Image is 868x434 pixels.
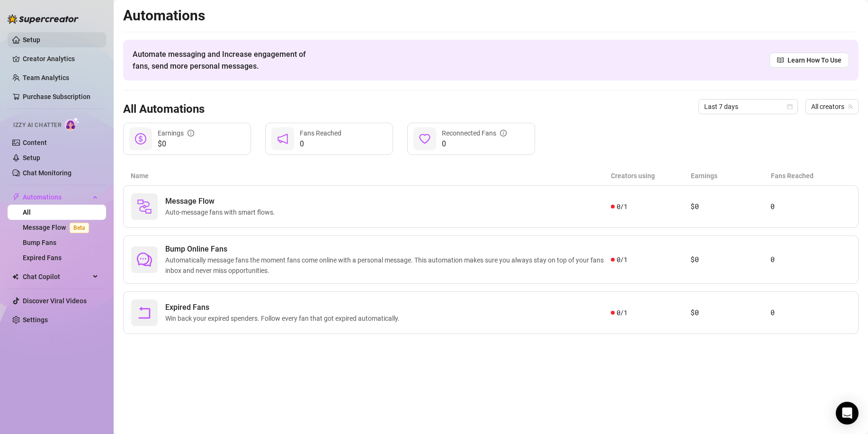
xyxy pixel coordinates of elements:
[770,53,849,68] a: Learn How To Use
[165,313,403,324] span: Win back your expired spenders. Follow every fan that got expired automatically.
[165,244,611,255] span: Bump Online Fans
[23,239,56,246] a: Bump Fans
[23,190,90,205] span: Automations
[419,133,430,145] span: heart
[300,138,341,150] span: 0
[23,36,40,44] a: Setup
[12,273,18,280] img: Chat Copilot
[188,130,194,136] span: info-circle
[65,117,80,131] img: AI Chatter
[23,254,62,262] a: Expired Fans
[770,254,850,265] article: 0
[23,154,40,162] a: Setup
[811,99,853,114] span: All creators
[123,7,859,25] h2: Automations
[23,93,90,100] a: Purchase Subscription
[691,171,771,181] article: Earnings
[165,196,279,207] span: Message Flow
[23,316,48,324] a: Settings
[690,254,770,265] article: $0
[23,51,98,66] a: Creator Analytics
[704,99,792,114] span: Last 7 days
[137,199,152,214] img: svg%3e
[770,307,850,318] article: 0
[690,307,770,318] article: $0
[500,130,507,136] span: info-circle
[23,224,93,231] a: Message FlowBeta
[165,207,279,217] span: Auto-message fans with smart flows.
[12,193,20,201] span: thunderbolt
[165,255,611,276] span: Automatically message fans the moment fans come online with a personal message. This automation m...
[300,129,341,137] span: Fans Reached
[131,171,611,181] article: Name
[23,74,69,81] a: Team Analytics
[135,133,146,145] span: dollar
[23,139,47,146] a: Content
[165,302,403,313] span: Expired Fans
[617,201,627,212] span: 0 / 1
[133,48,315,72] span: Automate messaging and Increase engagement of fans, send more personal messages.
[23,169,72,177] a: Chat Monitoring
[771,171,851,181] article: Fans Reached
[23,208,31,216] a: All
[70,223,89,233] span: Beta
[442,138,507,150] span: 0
[836,402,859,425] div: Open Intercom Messenger
[23,269,90,284] span: Chat Copilot
[848,104,853,109] span: team
[277,133,288,145] span: notification
[777,57,784,63] span: read
[137,252,152,267] span: comment
[617,307,627,318] span: 0 / 1
[787,104,793,109] span: calendar
[13,121,61,130] span: Izzy AI Chatter
[442,128,507,138] div: Reconnected Fans
[158,128,194,138] div: Earnings
[787,55,841,65] span: Learn How To Use
[690,201,770,212] article: $0
[158,138,194,150] span: $0
[770,201,850,212] article: 0
[617,254,627,265] span: 0 / 1
[611,171,691,181] article: Creators using
[123,102,205,117] h3: All Automations
[23,297,87,305] a: Discover Viral Videos
[137,305,152,320] span: rollback
[8,14,79,24] img: logo-BBDzfeDw.svg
